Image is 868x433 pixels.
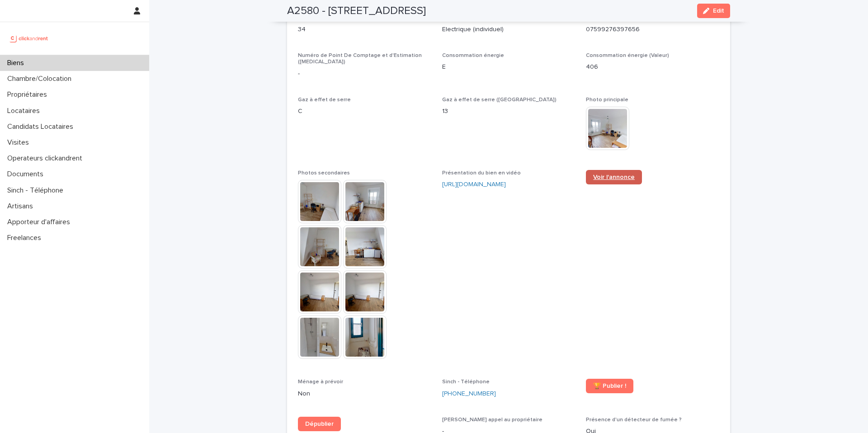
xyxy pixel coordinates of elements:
span: Voir l'annonce [593,174,635,180]
a: [URL][DOMAIN_NAME] [442,181,506,188]
span: Edit [713,8,724,14]
p: 34 [298,25,431,34]
p: Biens [4,59,31,67]
span: Consommation énergie [442,53,504,58]
p: Propriétaires [4,90,54,99]
span: Dépublier [305,421,334,427]
img: UCB0brd3T0yccxBKYDjQ [7,29,51,47]
p: Artisans [4,202,40,211]
ringoverc2c-84e06f14122c: Call with Ringover [442,391,496,397]
span: Photo principale [586,97,628,103]
a: [PHONE_NUMBER] [442,389,496,399]
a: 🏆 Publier ! [586,379,633,393]
p: Non [298,389,431,399]
ringoverc2c-number-84e06f14122c: [PHONE_NUMBER] [442,391,496,397]
p: Apporteur d'affaires [4,218,77,226]
p: Candidats Locataires [4,122,80,131]
span: 🏆 Publier ! [593,383,626,389]
span: Gaz à effet de serre ([GEOGRAPHIC_DATA]) [442,97,557,103]
span: Photos secondaires [298,170,350,176]
span: Présentation du bien en vidéo [442,170,521,176]
p: Locataires [4,107,47,115]
p: 13 [442,107,576,116]
a: Dépublier [298,417,341,431]
p: - [298,69,431,79]
span: Numéro de Point De Comptage et d'Estimation ([MEDICAL_DATA]) [298,53,422,65]
p: Electrique (individuel) [442,25,576,34]
p: Operateurs clickandrent [4,154,90,163]
p: E [442,62,576,72]
span: [PERSON_NAME] appel au propriétaire [442,417,542,423]
p: Documents [4,170,51,179]
h2: A2580 - [STREET_ADDRESS] [287,5,426,18]
span: Consommation énergie (Valeur) [586,53,669,58]
p: Freelances [4,234,48,242]
p: 406 [586,62,719,72]
p: Chambre/Colocation [4,75,79,83]
button: Edit [697,4,730,18]
p: 07599276397656 [586,25,719,34]
span: Gaz à effet de serre [298,97,351,103]
span: Présence d'un détecteur de fumée ? [586,417,682,423]
p: Visites [4,138,36,147]
a: Voir l'annonce [586,170,642,184]
span: Sinch - Téléphone [442,379,490,385]
span: Ménage à prévoir [298,379,343,385]
p: C [298,107,431,116]
p: Sinch - Téléphone [4,186,71,195]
